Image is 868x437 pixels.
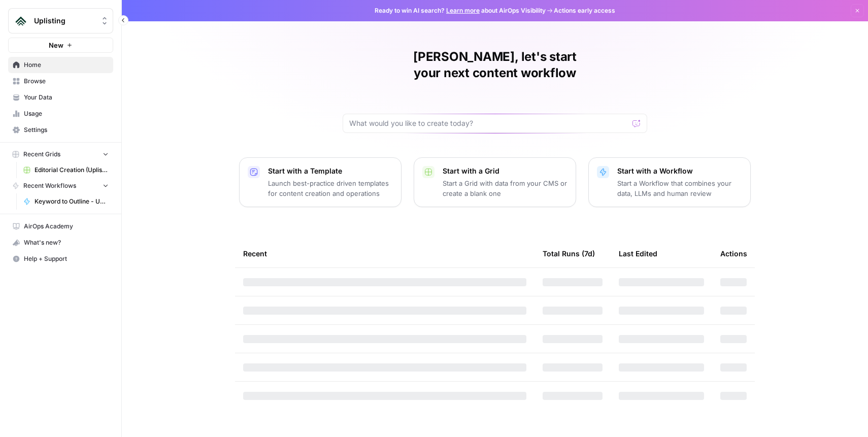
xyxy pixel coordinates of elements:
a: Keyword to Outline - Uplisting [19,193,113,210]
a: Your Data [8,89,113,106]
h1: [PERSON_NAME], let's start your next content workflow [343,49,647,81]
a: Browse [8,73,113,89]
p: Start with a Workflow [617,166,742,176]
p: Start a Grid with data from your CMS or create a blank one [443,178,567,198]
p: Start a Workflow that combines your data, LLMs and human review [617,178,742,198]
span: Editorial Creation (Uplisting) [35,165,109,175]
div: Recent [243,240,526,267]
button: Help + Support [8,251,113,267]
a: Editorial Creation (Uplisting) [19,162,113,178]
span: New [49,40,63,50]
div: Total Runs (7d) [543,240,595,267]
p: Start with a Template [268,166,393,176]
button: Recent Grids [8,147,113,162]
span: AirOps Academy [24,222,109,231]
a: Usage [8,106,113,122]
span: Ready to win AI search? about AirOps Visibility [375,6,546,15]
button: What's new? [8,234,113,251]
button: Start with a GridStart a Grid with data from your CMS or create a blank one [414,157,576,207]
a: Home [8,57,113,73]
span: Home [24,60,109,70]
span: Settings [24,125,109,135]
span: Actions early access [554,6,615,15]
a: Settings [8,122,113,138]
a: AirOps Academy [8,218,113,234]
span: Help + Support [24,254,109,263]
span: Recent Workflows [23,181,76,190]
p: Start with a Grid [443,166,567,176]
a: Learn more [446,7,480,14]
input: What would you like to create today? [349,118,628,128]
button: Workspace: Uplisting [8,8,113,33]
div: Last Edited [619,240,657,267]
button: Start with a TemplateLaunch best-practice driven templates for content creation and operations [239,157,402,207]
button: New [8,38,113,53]
img: Uplisting Logo [12,12,30,30]
span: Your Data [24,93,109,102]
div: Actions [720,240,747,267]
span: Usage [24,109,109,118]
span: Uplisting [34,16,95,26]
p: Launch best-practice driven templates for content creation and operations [268,178,393,198]
span: Recent Grids [23,150,60,159]
span: Keyword to Outline - Uplisting [35,197,109,206]
button: Recent Workflows [8,178,113,193]
span: Browse [24,77,109,86]
button: Start with a WorkflowStart a Workflow that combines your data, LLMs and human review [588,157,751,207]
